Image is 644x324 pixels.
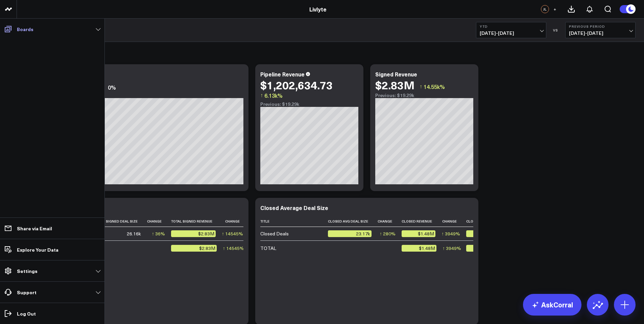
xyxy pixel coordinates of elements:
div: ↑ 280% [380,230,396,237]
div: 64 [466,230,496,237]
div: $1,202,634.73 [260,79,333,91]
div: Pipeline Revenue [260,70,305,78]
p: Share via Email [17,226,52,231]
a: Log Out [2,307,102,320]
p: Boards [17,26,33,32]
span: [DATE] - [DATE] [569,30,632,36]
th: Closed Revenue [402,216,442,227]
div: 26.16k [127,230,141,237]
span: 6.13k% [264,92,283,99]
div: ↑ 3949% [442,230,460,237]
th: Title [260,216,328,227]
button: Previous Period[DATE]-[DATE] [565,22,636,38]
button: YTD[DATE]-[DATE] [476,22,546,38]
th: Change [222,216,249,227]
div: $1.48M [402,230,435,237]
p: Log Out [17,311,36,316]
b: YTD [480,24,543,28]
th: Avg Signed Deal Size [98,216,147,227]
p: Support [17,290,37,295]
th: Closed Deals [466,216,502,227]
span: + [553,7,556,11]
div: 64 [466,245,497,252]
th: Change [147,216,171,227]
div: $2.83M [171,245,217,252]
th: Closed Avg Deal Size [328,216,378,227]
span: ↑ [420,82,422,91]
div: 23.17k [328,230,372,237]
div: ↑ 14545% [222,230,243,237]
div: $1.48M [402,245,436,252]
th: Change [378,216,402,227]
a: Livlyte [309,5,327,13]
div: $2.83M [171,230,216,237]
p: Explore Your Data [17,247,58,252]
div: Signed Revenue [375,70,417,78]
div: 0% [108,84,116,91]
p: Settings [17,268,38,274]
a: AskCorral [523,294,581,316]
div: ↑ 36% [152,230,165,237]
div: Closed Deals [260,230,289,237]
div: VS [550,28,562,32]
div: ↑ 14545% [223,245,244,252]
div: JL [541,5,549,13]
button: + [551,5,559,13]
th: Change [442,216,466,227]
span: 14.55k% [424,83,445,90]
div: Previous: $19.29k [375,93,473,98]
b: Previous Period [569,24,632,28]
div: Previous: $19.29k [260,101,358,107]
span: ↑ [260,91,263,100]
div: $2.83M [375,79,414,91]
span: [DATE] - [DATE] [480,30,543,36]
th: Total Signed Revenue [171,216,222,227]
div: Previous: $1.52M [30,93,243,98]
div: Closed Average Deal Size [260,204,328,211]
div: ↑ 3949% [443,245,461,252]
div: TOTAL [260,245,276,252]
